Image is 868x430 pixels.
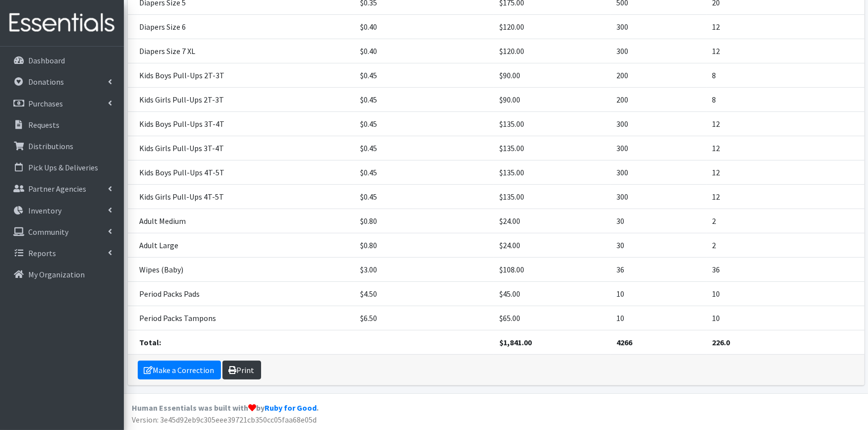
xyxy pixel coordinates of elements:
[4,136,120,156] a: Distributions
[4,115,120,135] a: Requests
[354,160,494,184] td: $0.45
[132,415,317,425] span: Version: 3e45d92eb9c305eee39721cb350cc05faa68e05d
[128,39,355,63] td: Diapers Size 7 XL
[706,111,865,136] td: 12
[610,160,706,184] td: 300
[706,257,865,281] td: 36
[128,87,355,111] td: Kids Girls Pull-Ups 2T-3T
[132,403,319,413] strong: Human Essentials was built with by .
[28,141,73,151] p: Distributions
[28,227,68,237] p: Community
[494,87,610,111] td: $90.00
[28,99,63,108] p: Purchases
[706,63,865,87] td: 8
[494,136,610,160] td: $135.00
[128,257,355,281] td: Wipes (Baby)
[500,337,532,347] strong: $1,841.00
[4,158,120,177] a: Pick Ups & Deliveries
[354,111,494,136] td: $0.45
[128,184,355,209] td: Kids Girls Pull-Ups 4T-5T
[222,361,261,379] a: Print
[354,209,494,233] td: $0.80
[706,136,865,160] td: 12
[354,306,494,330] td: $6.50
[616,337,632,347] strong: 4266
[494,63,610,87] td: $90.00
[494,233,610,257] td: $24.00
[4,179,120,199] a: Partner Agencies
[28,248,56,258] p: Reports
[128,14,355,39] td: Diapers Size 6
[706,160,865,184] td: 12
[354,184,494,209] td: $0.45
[4,222,120,242] a: Community
[28,206,61,215] p: Inventory
[706,233,865,257] td: 2
[610,63,706,87] td: 200
[128,281,355,306] td: Period Packs Pads
[354,63,494,87] td: $0.45
[354,39,494,63] td: $0.40
[706,14,865,39] td: 12
[138,361,221,379] a: Make a Correction
[354,233,494,257] td: $0.80
[610,39,706,63] td: 300
[28,184,86,194] p: Partner Agencies
[128,233,355,257] td: Adult Large
[4,243,120,263] a: Reports
[610,209,706,233] td: 30
[494,281,610,306] td: $45.00
[28,269,85,279] p: My Organization
[354,257,494,281] td: $3.00
[28,120,59,130] p: Requests
[610,111,706,136] td: 300
[610,184,706,209] td: 300
[712,337,730,347] strong: 226.0
[706,39,865,63] td: 12
[354,87,494,111] td: $0.45
[4,94,120,113] a: Purchases
[28,77,64,87] p: Donations
[610,257,706,281] td: 36
[28,55,65,65] p: Dashboard
[354,14,494,39] td: $0.40
[610,14,706,39] td: 300
[610,233,706,257] td: 30
[706,87,865,111] td: 8
[610,306,706,330] td: 10
[494,160,610,184] td: $135.00
[4,265,120,284] a: My Organization
[706,281,865,306] td: 10
[706,184,865,209] td: 12
[494,184,610,209] td: $135.00
[4,6,120,40] img: HumanEssentials
[4,72,120,92] a: Donations
[140,337,162,347] strong: Total:
[354,136,494,160] td: $0.45
[128,136,355,160] td: Kids Girls Pull-Ups 3T-4T
[128,209,355,233] td: Adult Medium
[494,306,610,330] td: $65.00
[494,14,610,39] td: $120.00
[128,111,355,136] td: Kids Boys Pull-Ups 3T-4T
[706,209,865,233] td: 2
[4,51,120,70] a: Dashboard
[494,111,610,136] td: $135.00
[128,160,355,184] td: Kids Boys Pull-Ups 4T-5T
[610,87,706,111] td: 200
[494,209,610,233] td: $24.00
[706,306,865,330] td: 10
[265,403,317,413] a: Ruby for Good
[354,281,494,306] td: $4.50
[128,63,355,87] td: Kids Boys Pull-Ups 2T-3T
[128,306,355,330] td: Period Packs Tampons
[610,281,706,306] td: 10
[28,162,98,172] p: Pick Ups & Deliveries
[610,136,706,160] td: 300
[494,257,610,281] td: $108.00
[4,201,120,220] a: Inventory
[494,39,610,63] td: $120.00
